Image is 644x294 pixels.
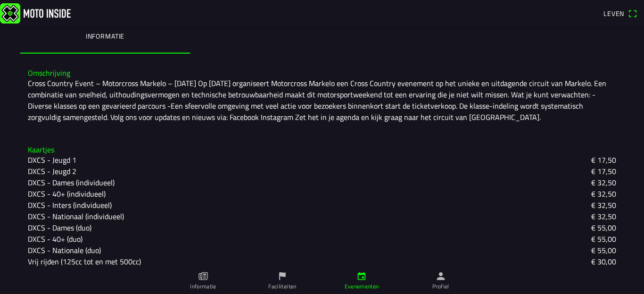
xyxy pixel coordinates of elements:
font: € 30,00 [591,256,616,267]
a: Levenqr-scanner [599,5,642,21]
font: DXCS - Inters (individueel) [28,199,112,211]
font: € 32,50 [591,211,616,222]
font: Kaartjes [28,144,54,155]
font: € 32,50 [591,188,616,199]
ion-icon: vlag [277,271,288,281]
font: € 17,50 [591,166,616,177]
font: Profiel [432,282,449,291]
font: Vrij rijden (125cc tot en met 500cc) [28,256,141,267]
font: Informatie [190,282,216,291]
font: DXCS - Dames (duo) [28,222,91,233]
font: Leven [603,8,624,18]
font: Informatie [86,31,124,41]
font: € 55,00 [591,245,616,256]
font: € 32,50 [591,177,616,188]
font: DXCS - Nationale (duo) [28,245,101,256]
font: DXCS - Nationaal (individueel) [28,211,124,222]
font: Cross Country Event – ​​Motorcross Markelo – [DATE] Op [DATE] organiseert Motorcross Markelo een ... [28,78,608,123]
ion-icon: kalender [356,271,367,281]
font: DXCS - Jeugd 1 [28,154,76,166]
font: € 32,50 [591,199,616,211]
ion-icon: papier [198,271,208,281]
font: Evenementen [345,282,379,291]
font: DXCS - 40+ (duo) [28,233,83,245]
font: DXCS - Dames (individueel) [28,177,115,188]
font: € 55,00 [591,222,616,233]
font: DXCS - Jeugd 2 [28,166,76,177]
font: DXCS - 40+ (individueel) [28,188,106,199]
font: € 17,50 [591,154,616,166]
ion-icon: persoon [436,271,446,281]
font: Faciliteiten [268,282,296,291]
font: € 55,00 [591,233,616,245]
font: Omschrijving [28,67,70,79]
